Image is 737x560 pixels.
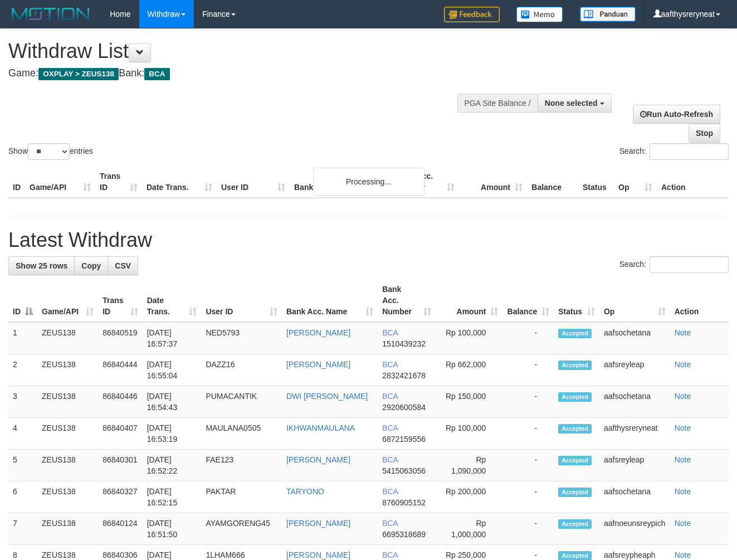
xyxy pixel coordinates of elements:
span: Copy 1510439232 to clipboard [382,339,426,348]
th: Status [578,166,614,198]
select: Showentries [28,143,70,160]
td: 86840301 [98,450,142,481]
label: Search: [619,256,729,273]
span: Copy 6872159556 to clipboard [382,435,426,444]
a: DWI [PERSON_NAME] [286,392,368,401]
a: Stop [689,124,720,143]
td: - [502,481,554,513]
td: - [502,354,554,386]
td: ZEUS138 [37,418,98,450]
a: [PERSON_NAME] [286,328,350,337]
span: BCA [382,551,398,559]
span: Copy 2920600584 to clipboard [382,403,426,412]
span: BCA [382,519,398,528]
h1: Latest Withdraw [8,229,729,251]
span: BCA [382,455,398,464]
th: Bank Acc. Name: activate to sort column ascending [282,279,378,322]
th: User ID: activate to sort column ascending [201,279,282,322]
span: BCA [382,423,398,432]
a: [PERSON_NAME] [286,455,350,464]
span: OXPLAY > ZEUS138 [38,68,119,80]
td: 3 [8,386,37,418]
a: TARYONO [286,487,324,496]
a: IKHWANMAULANA [286,423,355,432]
td: aafnoeunsreypich [599,513,670,545]
td: NED5793 [201,322,282,354]
a: Note [675,455,691,464]
th: Amount [459,166,527,198]
td: ZEUS138 [37,481,98,513]
span: Copy [81,261,101,270]
td: [DATE] 16:52:22 [143,450,202,481]
span: Accepted [558,456,592,465]
td: PUMACANTIK [201,386,282,418]
img: Feedback.jpg [444,7,500,22]
td: DAZZ16 [201,354,282,386]
span: Accepted [558,392,592,402]
a: Note [675,328,691,337]
span: Accepted [558,329,592,338]
th: ID [8,166,25,198]
a: Note [675,519,691,528]
span: Copy 6695318689 to clipboard [382,530,426,539]
a: [PERSON_NAME] [286,551,350,559]
button: None selected [538,94,612,113]
span: BCA [144,68,169,80]
span: Copy 8760905152 to clipboard [382,498,426,507]
td: 5 [8,450,37,481]
td: Rp 100,000 [436,418,503,450]
td: Rp 662,000 [436,354,503,386]
span: None selected [545,99,598,108]
th: Amount: activate to sort column ascending [436,279,503,322]
span: BCA [382,360,398,369]
th: Game/API [25,166,95,198]
td: Rp 1,000,000 [436,513,503,545]
td: [DATE] 16:52:15 [143,481,202,513]
td: - [502,386,554,418]
td: ZEUS138 [37,450,98,481]
td: [DATE] 16:57:37 [143,322,202,354]
td: 4 [8,418,37,450]
th: Action [670,279,729,322]
td: aafsochetana [599,322,670,354]
th: Trans ID [95,166,142,198]
span: BCA [382,487,398,496]
span: Accepted [558,519,592,529]
img: panduan.png [580,7,636,22]
td: - [502,513,554,545]
td: [DATE] 16:55:04 [143,354,202,386]
h1: Withdraw List [8,40,480,62]
td: [DATE] 16:51:50 [143,513,202,545]
th: Action [657,166,729,198]
th: Balance: activate to sort column ascending [502,279,554,322]
td: ZEUS138 [37,322,98,354]
th: Trans ID: activate to sort column ascending [98,279,142,322]
th: Op [614,166,657,198]
label: Search: [619,143,729,160]
div: Processing... [313,168,424,196]
span: BCA [382,328,398,337]
td: PAKTAR [201,481,282,513]
td: 6 [8,481,37,513]
th: Bank Acc. Number [391,166,459,198]
th: ID: activate to sort column descending [8,279,37,322]
input: Search: [650,143,729,160]
th: Game/API: activate to sort column ascending [37,279,98,322]
th: Bank Acc. Number: activate to sort column ascending [378,279,435,322]
th: Date Trans. [142,166,217,198]
span: Accepted [558,361,592,370]
span: Accepted [558,424,592,434]
span: Copy 2832421678 to clipboard [382,371,426,380]
span: CSV [115,261,131,270]
td: [DATE] 16:54:43 [143,386,202,418]
a: Note [675,423,691,432]
td: - [502,322,554,354]
td: aafsochetana [599,481,670,513]
span: Accepted [558,488,592,497]
a: Run Auto-Refresh [633,105,720,124]
td: aafsreyleap [599,450,670,481]
a: [PERSON_NAME] [286,360,350,369]
div: PGA Site Balance / [457,94,538,113]
a: Note [675,392,691,401]
td: [DATE] 16:53:19 [143,418,202,450]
